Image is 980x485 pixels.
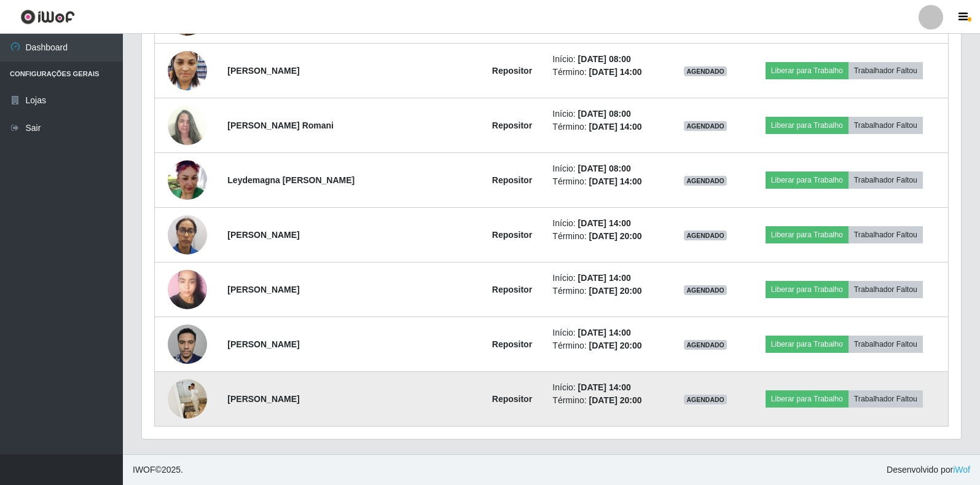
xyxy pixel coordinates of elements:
li: Término: [552,66,663,79]
strong: Repositor [492,175,532,185]
li: Término: [552,120,663,133]
strong: [PERSON_NAME] Romani [227,120,334,130]
time: [DATE] 20:00 [589,231,641,241]
span: AGENDADO [684,176,727,186]
time: [DATE] 14:00 [589,176,641,186]
button: Trabalhador Faltou [849,336,923,353]
strong: Repositor [492,394,532,404]
li: Início: [552,162,663,175]
time: [DATE] 14:00 [578,328,631,337]
img: 1750959267222.jpeg [168,44,207,97]
button: Trabalhador Faltou [849,62,923,79]
li: Início: [552,272,663,285]
img: 1754538060330.jpeg [168,318,207,370]
span: AGENDADO [684,121,727,131]
li: Término: [552,339,663,352]
strong: [PERSON_NAME] [227,230,299,240]
time: [DATE] 08:00 [578,54,631,64]
strong: Leydemagna [PERSON_NAME] [227,175,355,185]
time: [DATE] 14:00 [578,218,631,228]
span: © 2025 . [133,463,183,476]
li: Término: [552,394,663,407]
img: CoreUI Logo [20,9,75,25]
strong: Repositor [492,66,532,76]
button: Liberar para Trabalho [766,336,849,353]
strong: Repositor [492,230,532,240]
img: 1744637826389.jpeg [168,208,207,261]
li: Término: [552,285,663,298]
time: [DATE] 20:00 [589,395,641,405]
time: [DATE] 08:00 [578,109,631,119]
button: Liberar para Trabalho [766,172,849,189]
li: Início: [552,53,663,66]
time: [DATE] 14:00 [578,382,631,392]
span: Desenvolvido por [887,463,970,476]
time: [DATE] 20:00 [589,341,641,350]
strong: Repositor [492,120,532,130]
li: Início: [552,217,663,230]
time: [DATE] 20:00 [589,286,641,296]
span: IWOF [133,465,155,475]
img: 1750798204685.jpeg [168,263,207,315]
a: iWof [953,465,970,475]
time: [DATE] 14:00 [589,122,641,132]
li: Início: [552,326,663,339]
button: Liberar para Trabalho [766,117,849,134]
li: Início: [552,108,663,120]
button: Liberar para Trabalho [766,226,849,243]
li: Início: [552,381,663,394]
button: Trabalhador Faltou [849,172,923,189]
button: Trabalhador Faltou [849,226,923,243]
time: [DATE] 08:00 [578,164,631,173]
strong: [PERSON_NAME] [227,66,299,76]
span: AGENDADO [684,340,727,350]
time: [DATE] 14:00 [578,273,631,283]
button: Trabalhador Faltou [849,117,923,134]
button: Trabalhador Faltou [849,390,923,408]
span: AGENDADO [684,395,727,404]
strong: Repositor [492,285,532,294]
strong: [PERSON_NAME] [227,285,299,294]
img: 1756564983938.jpeg [168,99,207,152]
li: Término: [552,230,663,243]
span: AGENDADO [684,285,727,295]
strong: Repositor [492,339,532,349]
li: Término: [552,175,663,188]
span: AGENDADO [684,66,727,76]
button: Trabalhador Faltou [849,281,923,298]
strong: [PERSON_NAME] [227,339,299,349]
img: 1754944379156.jpeg [168,160,207,200]
img: 1757682815547.jpeg [168,374,207,424]
span: AGENDADO [684,231,727,240]
strong: [PERSON_NAME] [227,394,299,404]
time: [DATE] 14:00 [589,67,641,77]
button: Liberar para Trabalho [766,390,849,408]
button: Liberar para Trabalho [766,281,849,298]
button: Liberar para Trabalho [766,62,849,79]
